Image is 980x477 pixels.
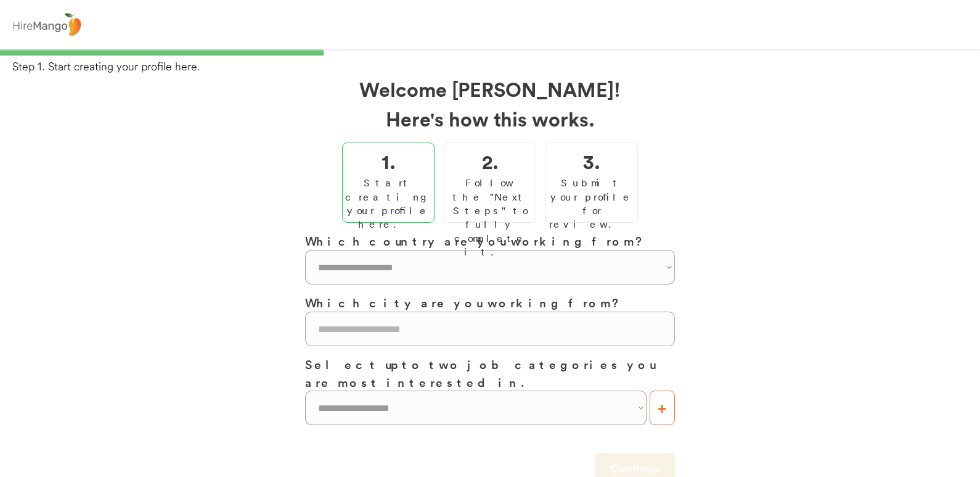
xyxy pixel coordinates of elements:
h2: 3. [583,146,600,176]
img: logo%20-%20hiremango%20gray.png [9,10,84,39]
div: Step 1. Start creating your profile here. [12,59,980,74]
h2: 1. [382,146,396,176]
h3: Which city are you working from? [305,294,675,312]
button: + [650,391,675,425]
h3: Which country are you working from? [305,232,675,250]
h2: 2. [482,146,499,176]
div: Start creating your profile here. [345,176,431,231]
h2: Welcome [PERSON_NAME]! Here's how this works. [305,74,675,133]
div: Submit your profile for review. [549,176,634,231]
div: 33% [2,49,978,56]
h3: Select up to two job categories you are most interested in. [305,355,675,391]
div: Follow the "Next Steps" to fully complete it. [447,176,533,259]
